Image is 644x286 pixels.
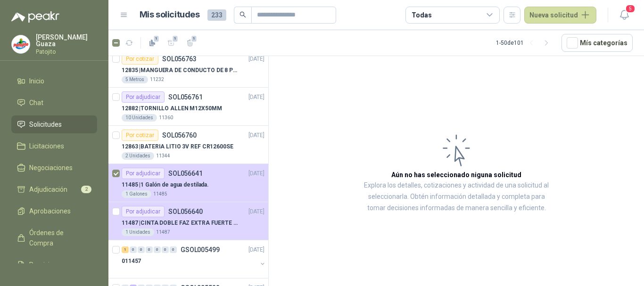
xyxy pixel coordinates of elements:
div: 1 [122,246,129,253]
a: Aprobaciones [11,202,97,220]
a: Por cotizarSOL056760[DATE] 12863 |BATERIA LITIO 3V REF CR12600SE2 Unidades11344 [108,126,268,164]
div: Todas [412,10,431,20]
p: 12882 | TORNILLO ALLEN M12X50MM [122,104,222,113]
div: 5 Metros [122,76,148,83]
div: 2 Unidades [122,152,154,160]
div: Por adjudicar [122,91,165,103]
div: 1 Galones [122,190,151,198]
p: 11344 [156,152,170,160]
span: 1 [153,35,160,42]
p: 12835 | MANGUERA DE CONDUCTO DE 8 PULGADAS DE ALAMBRE DE ACERO PU [122,66,239,75]
span: 233 [207,9,226,21]
p: 011457 [122,257,141,266]
p: Explora los detalles, cotizaciones y actividad de una solicitud al seleccionarla. Obtén informaci... [363,180,550,214]
button: 1 [164,35,179,50]
span: Chat [29,98,43,108]
div: 0 [154,246,161,253]
p: SOL056640 [168,208,203,215]
p: SOL056763 [162,56,197,62]
p: SOL056761 [168,94,203,100]
span: Aprobaciones [29,206,71,216]
span: 2 [81,186,91,193]
span: Licitaciones [29,141,64,151]
p: 11485 [153,190,167,198]
div: Por cotizar [122,53,158,65]
div: Por cotizar [122,130,158,141]
a: Inicio [11,72,97,90]
span: search [239,11,246,18]
span: Adjudicación [29,184,67,195]
p: [DATE] [248,207,264,216]
p: [DATE] [248,169,264,178]
span: 1 [191,35,198,42]
a: Solicitudes [11,115,97,133]
div: Por adjudicar [122,206,165,217]
p: [DATE] [248,55,264,64]
div: 1 Unidades [122,229,154,236]
h3: Aún no has seleccionado niguna solicitud [391,170,521,180]
p: 11487 [156,229,170,236]
img: Company Logo [12,35,30,53]
p: GSOL005499 [181,246,220,253]
h1: Mis solicitudes [140,8,200,22]
button: 1 [182,35,198,50]
p: 11487 | CINTA DOBLE FAZ EXTRA FUERTE MARCA:3M [122,219,239,228]
a: Licitaciones [11,137,97,155]
div: 0 [146,246,153,253]
a: Remisiones [11,256,97,274]
p: 11232 [150,76,164,83]
p: Patojito [36,49,97,55]
span: 1 [172,35,179,42]
span: Órdenes de Compra [29,228,88,248]
a: Chat [11,94,97,112]
div: 0 [130,246,137,253]
p: 12863 | BATERIA LITIO 3V REF CR12600SE [122,142,233,151]
div: Por adjudicar [122,168,165,179]
div: 0 [162,246,169,253]
span: Remisiones [29,260,64,270]
button: Nueva solicitud [524,7,596,24]
p: 11485 | 1 Galón de agua destilada. [122,180,209,189]
a: Por adjudicarSOL056641[DATE] 11485 |1 Galón de agua destilada.1 Galones11485 [108,164,268,202]
button: 1 [145,35,160,50]
span: Negociaciones [29,163,73,173]
a: Negociaciones [11,159,97,177]
p: [PERSON_NAME] Guaza [36,34,97,47]
img: Logo peakr [11,11,59,23]
span: Inicio [29,76,44,86]
a: Adjudicación2 [11,180,97,198]
span: Solicitudes [29,119,62,130]
a: Por adjudicarSOL056761[DATE] 12882 |TORNILLO ALLEN M12X50MM10 Unidades11360 [108,88,268,126]
div: 0 [170,246,177,253]
span: 5 [625,4,636,13]
p: SOL056760 [162,132,197,139]
p: 11360 [159,114,173,122]
p: [DATE] [248,93,264,102]
a: Por adjudicarSOL056640[DATE] 11487 |CINTA DOBLE FAZ EXTRA FUERTE MARCA:3M1 Unidades11487 [108,202,268,240]
button: 5 [616,7,633,24]
a: Por cotizarSOL056763[DATE] 12835 |MANGUERA DE CONDUCTO DE 8 PULGADAS DE ALAMBRE DE ACERO PU5 Metr... [108,49,268,88]
p: [DATE] [248,245,264,254]
a: 1 0 0 0 0 0 0 GSOL005499[DATE] 011457 [122,244,266,274]
p: [DATE] [248,131,264,140]
p: SOL056641 [168,170,203,177]
div: 0 [138,246,145,253]
a: Órdenes de Compra [11,224,97,252]
div: 10 Unidades [122,114,157,122]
